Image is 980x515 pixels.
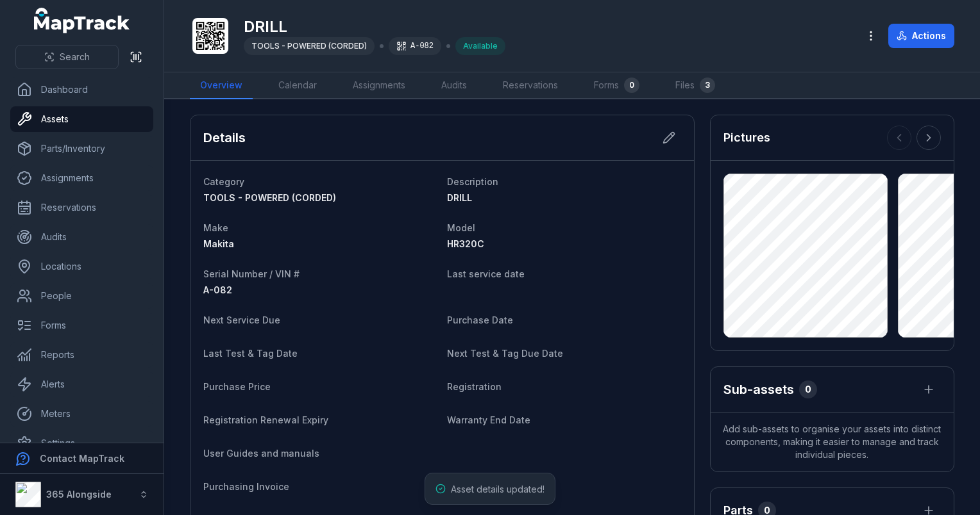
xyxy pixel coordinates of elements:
span: Make [203,222,228,233]
span: Makita [203,238,234,249]
button: Actions [888,24,954,48]
span: Purchasing Invoice [203,481,289,492]
h3: Pictures [723,129,770,147]
a: Reservations [493,72,568,99]
span: Last service date [447,268,525,279]
a: Parts/Inventory [10,136,153,161]
a: Alerts [10,372,153,397]
span: Next Test & Tag Due Date [447,348,563,359]
a: Reports [10,342,153,368]
span: Description [447,176,498,187]
button: Search [15,45,119,69]
strong: Contact MapTrack [40,453,124,464]
span: Purchase Price [203,381,271,392]
span: Search [60,51,90,63]
h2: Sub-assets [723,380,794,398]
a: Reservations [10,195,153,220]
a: Calendar [268,72,327,99]
span: Model [447,222,475,233]
div: 0 [799,380,817,398]
span: A-082 [203,284,232,295]
span: Category [203,176,244,187]
span: Registration [447,381,502,392]
a: Meters [10,401,153,427]
a: Files3 [665,72,725,99]
span: Serial Number / VIN # [203,268,300,279]
strong: 365 Alongside [46,489,112,500]
span: Add sub-assets to organise your assets into distinct components, making it easier to manage and t... [711,413,954,471]
a: Settings [10,430,153,456]
span: Next Service Due [203,315,280,325]
span: Asset details updated! [451,484,545,495]
span: HR320C [447,238,484,249]
span: TOOLS - POWERED (CORDED) [203,192,336,203]
a: Forms [10,313,153,338]
a: MapTrack [34,8,130,33]
div: 0 [624,78,639,93]
div: A-082 [389,37,441,55]
a: Audits [10,224,153,250]
span: User Guides and manuals [203,448,319,459]
h2: Details [203,129,246,147]
a: Overview [190,72,253,99]
a: Audits [431,72,477,99]
a: People [10,283,153,309]
div: 3 [700,78,715,93]
span: Warranty End Date [447,414,530,425]
a: Assignments [10,165,153,191]
span: DRILL [447,192,472,203]
a: Assignments [342,72,416,99]
span: TOOLS - POWERED (CORDED) [251,41,367,51]
a: Assets [10,106,153,132]
span: Last Test & Tag Date [203,348,298,359]
h1: DRILL [244,17,505,37]
div: Available [455,37,505,55]
a: Dashboard [10,77,153,102]
a: Locations [10,254,153,279]
span: Registration Renewal Expiry [203,414,328,425]
span: Purchase Date [447,315,513,325]
a: Forms0 [584,72,650,99]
